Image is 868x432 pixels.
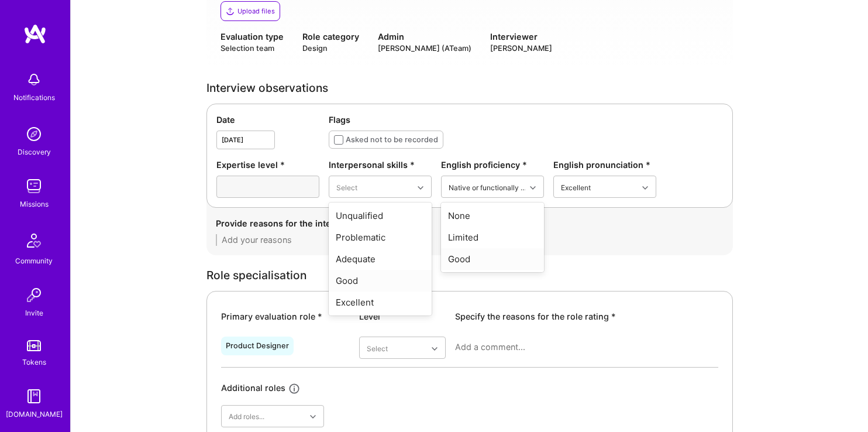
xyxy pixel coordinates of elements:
div: Provide reasons for the interpersonal skills score * [216,217,724,229]
div: [PERSON_NAME] (ATeam) [378,43,471,54]
div: Excellent [561,181,591,193]
i: icon Info [288,382,301,396]
div: None [441,205,544,227]
div: Level [359,310,446,323]
div: Tokens [22,356,46,368]
div: Upload files [237,6,275,16]
div: Selection team [221,43,284,54]
div: Missions [20,198,49,210]
div: Good [441,248,544,270]
div: Add roles... [229,410,264,423]
div: Specify the reasons for the role rating * [455,310,718,323]
div: [PERSON_NAME] [490,43,552,54]
div: Notifications [13,91,55,104]
div: [DOMAIN_NAME] [6,408,63,420]
div: Expertise level * [216,159,319,171]
img: tokens [27,340,41,351]
i: icon Chevron [530,185,536,191]
div: Discovery [18,146,51,158]
img: guide book [22,385,46,408]
div: Product Designer [226,341,289,351]
div: English pronunciation * [553,159,656,171]
div: Invite [25,307,43,319]
i: icon Chevron [642,185,648,191]
i: icon Chevron [310,414,316,420]
div: Flags [329,114,723,126]
img: teamwork [22,174,46,198]
div: Design [302,43,359,54]
div: Role specialisation [206,269,733,282]
div: Limited [441,227,544,248]
div: Interview observations [206,82,733,94]
img: bell [22,68,46,91]
div: Asked not to be recorded [346,133,438,146]
div: Native or functionally native [449,181,528,193]
div: Primary evaluation role * [221,310,350,323]
div: Date [216,114,319,126]
img: logo [23,23,47,44]
div: Admin [378,30,471,43]
i: icon Upload2 [226,6,235,16]
i: icon Chevron [418,185,423,191]
div: Interviewer [490,30,552,43]
div: Role category [302,30,359,43]
img: Community [20,227,48,255]
div: Select [367,342,388,354]
div: Excellent [329,292,432,313]
div: Good [329,270,432,292]
div: Adequate [329,248,432,270]
div: Problematic [329,227,432,248]
div: Interpersonal skills * [329,159,432,171]
img: Invite [22,283,46,307]
div: English proficiency * [441,159,544,171]
i: icon Chevron [432,346,438,352]
div: Community [15,255,53,267]
div: Unqualified [329,205,432,227]
div: Additional roles [221,382,285,395]
div: Evaluation type [221,30,284,43]
div: Select [336,181,357,193]
img: discovery [22,122,46,146]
